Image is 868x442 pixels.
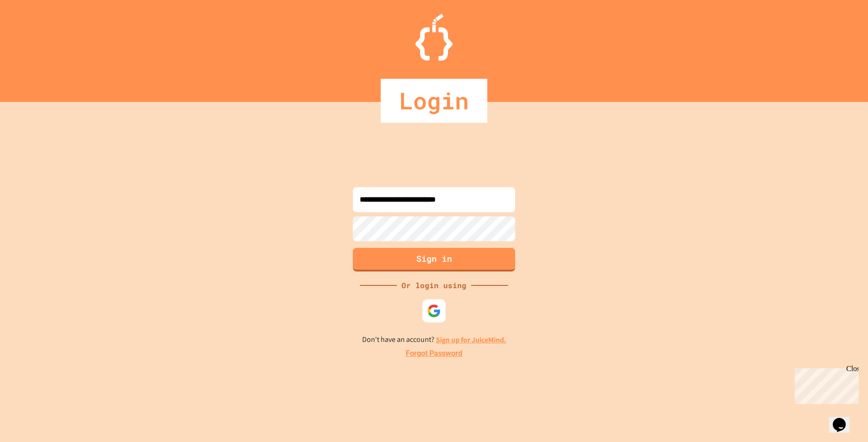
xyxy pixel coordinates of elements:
[397,280,471,291] div: Or login using
[436,335,506,345] a: Sign up for JuiceMind.
[415,14,453,61] img: Logo.svg
[406,348,462,359] a: Forgot Password
[381,79,487,123] div: Login
[353,248,515,272] button: Sign in
[362,334,506,346] p: Don't have an account?
[829,405,859,433] iframe: chat widget
[427,304,441,318] img: google-icon.svg
[4,4,64,59] div: Chat with us now!Close
[791,365,859,404] iframe: chat widget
